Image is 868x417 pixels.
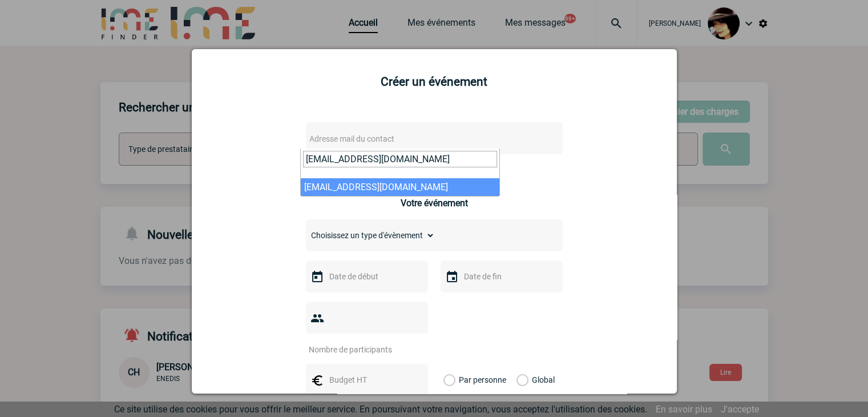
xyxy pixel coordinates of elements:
[326,269,405,284] input: Date de début
[401,198,468,209] h3: Votre événement
[206,75,663,89] h2: Créer un événement
[443,364,456,396] label: Par personne
[326,372,405,387] input: Budget HT
[461,269,540,284] input: Date de fin
[309,134,394,143] span: Adresse mail du contact
[301,178,499,196] li: [EMAIL_ADDRESS][DOMAIN_NAME]
[516,364,524,396] label: Global
[306,342,413,357] input: Nombre de participants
